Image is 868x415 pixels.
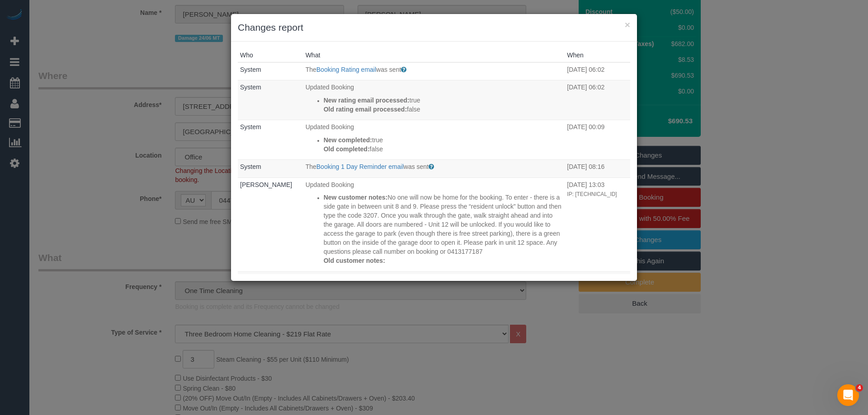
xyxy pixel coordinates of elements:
[238,177,303,271] td: Who
[238,48,303,62] th: Who
[565,177,630,271] td: When
[303,62,565,80] td: What
[306,181,354,188] span: Updated Booking
[306,123,354,131] span: Updated Booking
[324,194,388,201] strong: New customer notes:
[404,163,429,170] span: was sent
[303,160,565,178] td: What
[238,62,303,80] td: Who
[240,123,261,131] a: System
[856,384,863,392] span: 4
[240,181,292,188] a: [PERSON_NAME]
[303,120,565,160] td: What
[324,105,563,114] p: false
[306,84,354,91] span: Updated Booking
[324,145,563,154] p: false
[324,257,385,264] strong: Old customer notes:
[306,163,316,170] span: The
[565,80,630,120] td: When
[238,160,303,178] td: Who
[565,62,630,80] td: When
[565,48,630,62] th: When
[240,84,261,91] a: System
[238,120,303,160] td: Who
[376,66,401,73] span: was sent
[231,14,637,281] sui-modal: Changes report
[303,48,565,62] th: What
[238,80,303,120] td: Who
[565,271,630,311] td: When
[324,136,372,144] strong: New completed:
[316,163,404,170] a: Booking 1 Day Reminder email
[565,120,630,160] td: When
[303,177,565,271] td: What
[316,66,376,73] a: Booking Rating email
[238,21,630,34] h3: Changes report
[324,193,563,256] p: No one will now be home for the booking. To enter - there is a side gate in between unit 8 and 9....
[324,106,407,113] strong: Old rating email processed:
[324,97,410,104] strong: New rating email processed:
[837,384,859,406] iframe: Intercom live chat
[565,160,630,178] td: When
[240,66,261,73] a: System
[567,191,617,197] small: IP: [TECHNICAL_ID]
[303,271,565,311] td: What
[324,135,563,145] p: true
[324,145,370,153] strong: Old completed:
[240,163,261,170] a: System
[303,80,565,120] td: What
[238,271,303,311] td: Who
[306,66,316,73] span: The
[625,20,630,29] button: ×
[324,96,563,105] p: true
